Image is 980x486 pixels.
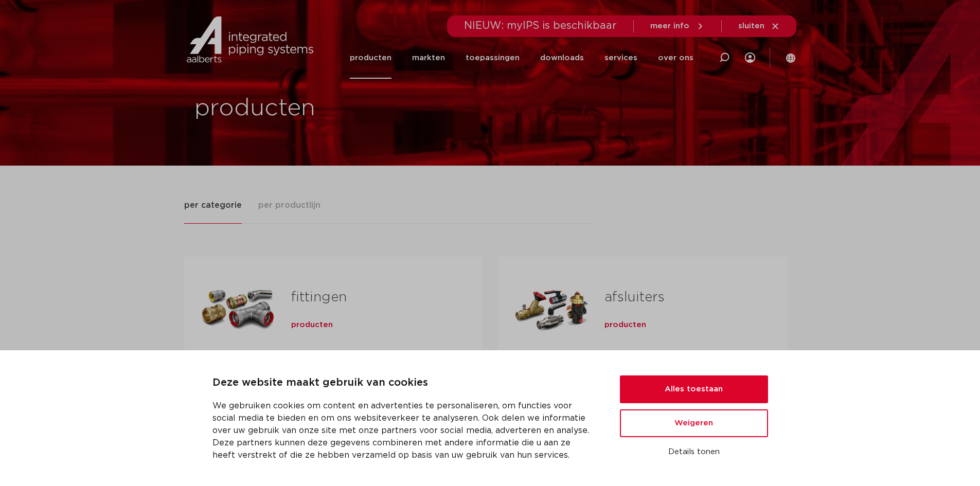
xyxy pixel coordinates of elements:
a: fittingen [291,291,347,304]
a: over ons [658,37,693,79]
span: per productlijn [258,199,320,211]
a: producten [291,320,333,330]
a: downloads [540,37,584,79]
button: Details tonen [620,443,768,461]
span: NIEUW: myIPS is beschikbaar [464,21,617,31]
a: afsluiters [604,291,665,304]
a: sluiten [738,22,780,31]
div: my IPS [745,37,755,79]
nav: Menu [350,37,693,79]
a: markten [412,37,445,79]
button: Weigeren [620,409,768,437]
span: per categorie [184,199,242,211]
a: producten [604,320,646,330]
p: We gebruiken cookies om content en advertenties te personaliseren, om functies voor social media ... [212,400,595,461]
h1: producten [194,92,485,125]
a: services [604,37,637,79]
a: toepassingen [466,37,520,79]
button: Alles toestaan [620,375,768,403]
a: meer info [650,22,705,31]
span: sluiten [738,22,764,30]
a: producten [350,37,391,79]
span: meer info [650,22,689,30]
p: Deze website maakt gebruik van cookies [212,375,595,391]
